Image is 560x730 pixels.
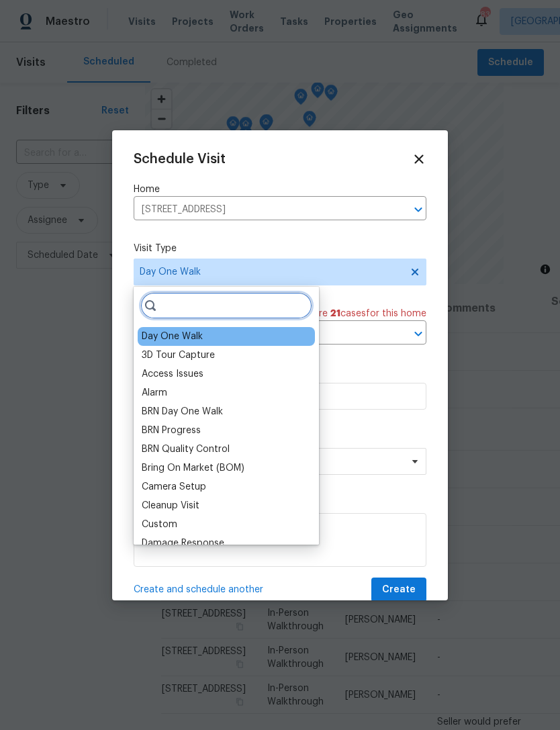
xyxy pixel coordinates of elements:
[142,349,215,362] div: 3D Tour Capture
[382,582,416,598] span: Create
[288,307,426,320] span: There are case s for this home
[142,480,206,494] div: Camera Setup
[142,367,203,381] div: Access Issues
[142,386,167,400] div: Alarm
[142,499,199,512] div: Cleanup Visit
[142,405,223,418] div: BRN Day One Walk
[140,265,401,279] span: Day One Walk
[409,324,428,343] button: Open
[142,330,203,343] div: Day One Walk
[142,518,177,531] div: Custom
[142,443,230,456] div: BRN Quality Control
[134,183,426,196] label: Home
[330,309,340,318] span: 21
[142,424,201,437] div: BRN Progress
[134,199,389,220] input: Enter in an address
[134,152,226,166] span: Schedule Visit
[134,242,426,255] label: Visit Type
[412,152,426,167] span: Close
[409,200,428,219] button: Open
[142,461,244,475] div: Bring On Market (BOM)
[371,578,426,602] button: Create
[134,583,263,596] span: Create and schedule another
[142,537,224,550] div: Damage Response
